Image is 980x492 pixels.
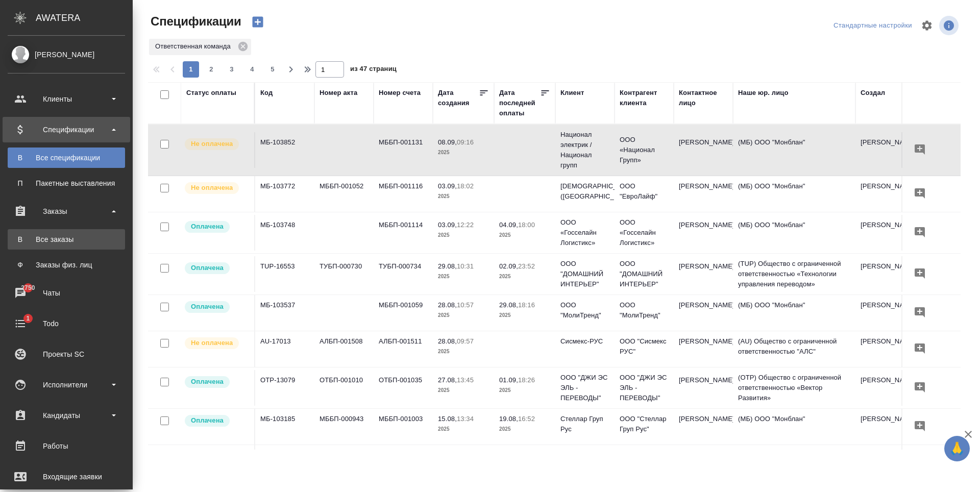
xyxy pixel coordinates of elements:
a: Входящие заявки [3,464,130,489]
p: 03.09, [438,221,457,229]
p: Национал электрик / Национал групп [560,130,609,170]
button: 2 [203,61,219,78]
p: 02.09, [499,262,518,270]
div: Контактное лицо [679,88,728,108]
p: 13:34 [457,415,474,423]
p: 08.09, [438,138,457,146]
a: 2750Чаты [3,280,130,306]
p: 2025 [438,272,489,282]
p: Оплачена [191,377,224,387]
p: 2025 [438,385,489,396]
p: 03.09, [438,182,457,190]
p: 18:02 [457,182,474,190]
td: [PERSON_NAME] [855,132,915,168]
td: [PERSON_NAME] [855,256,915,292]
p: 2025 [438,424,489,434]
span: 4 [244,64,260,75]
p: 15.08, [438,415,457,423]
div: Наше юр. лицо [738,88,789,98]
p: 2025 [438,310,489,321]
td: МБ-103748 [255,215,314,251]
p: 09:16 [457,138,474,146]
button: Создать [246,13,270,31]
p: 29.08, [438,262,457,270]
p: Не оплачена [191,183,233,193]
p: ООО "ДОМАШНИЙ ИНТЕРЬЕР" [620,259,669,289]
div: Дата последней оплаты [499,88,540,118]
p: 2025 [499,272,550,282]
td: AU-17013 [255,331,314,367]
td: [PERSON_NAME] [855,409,915,445]
td: МББП-001003 [374,409,433,445]
p: Не оплачена [191,338,233,348]
p: 09:57 [457,337,474,345]
p: ООО "ДОМАШНИЙ ИНТЕРЬЕР" [560,259,609,289]
div: Все спецификации [13,153,120,163]
span: Спецификации [148,13,241,30]
p: 12:22 [457,221,474,229]
td: [PERSON_NAME] [674,295,733,331]
td: МББП-001116 [374,176,433,212]
td: [PERSON_NAME] [674,409,733,445]
p: 10:57 [457,301,474,309]
td: (МБ) ООО "Монблан" [733,409,855,445]
a: ФЗаказы физ. лиц [8,255,125,275]
td: [PERSON_NAME] [855,445,915,481]
p: 19.08, [499,415,518,423]
td: (AU) Общество с ограниченной ответственностью "АЛС" [733,331,855,367]
div: Todo [8,316,125,331]
td: [PERSON_NAME] [855,331,915,367]
p: 18:26 [518,376,535,384]
p: 2025 [499,424,550,434]
p: ООО "ДЖИ ЭС ЭЛЬ - ПЕРЕВОДЫ" [620,373,669,403]
p: ООО «Госселайн Логистикс» [560,217,609,248]
button: 🙏 [944,436,970,461]
span: Посмотреть информацию [939,16,961,35]
button: 3 [224,61,240,78]
p: Сисмекс-РУС [560,336,609,347]
p: ООО «Госселайн Логистикс» [620,217,669,248]
td: МБ-102929 [255,445,314,481]
a: Работы [3,433,130,459]
div: Заказы [8,204,125,219]
div: Номер счета [379,88,421,98]
td: ОТБП-001010 [314,370,374,406]
a: Проекты SC [3,341,130,367]
div: [PERSON_NAME] [8,49,125,60]
a: ВВсе спецификации [8,147,125,168]
p: 28.08, [438,337,457,345]
td: МББП-000974 [374,445,433,481]
div: Клиент [560,88,584,98]
span: из 47 страниц [350,63,397,78]
button: 5 [264,61,281,78]
p: 01.09, [499,376,518,384]
td: [PERSON_NAME] [674,331,733,367]
p: Оплачена [191,263,224,273]
p: 2025 [499,230,550,240]
span: Настроить таблицу [915,13,939,38]
p: ООО «Национал Групп» [620,135,669,165]
td: МББП-001131 [374,132,433,168]
td: МБ-103537 [255,295,314,331]
div: Входящие заявки [8,469,125,484]
td: [PERSON_NAME] [855,215,915,251]
p: 18:00 [518,221,535,229]
td: (МБ) ООО "Монблан" [733,445,855,481]
td: [PERSON_NAME] [674,445,733,481]
p: Стеллар Груп Рус [560,414,609,434]
p: ООО "Стеллар Груп Рус" [620,414,669,434]
span: 3 [224,64,240,75]
div: Ответственная команда [149,39,251,55]
td: МБ-103185 [255,409,314,445]
div: Код [260,88,273,98]
a: ППакетные выставления [8,173,125,193]
td: ТУБП-000730 [314,256,374,292]
span: 2750 [15,283,41,293]
a: ВВсе заказы [8,229,125,250]
p: ООО "МолиТренд" [560,300,609,321]
div: Статус оплаты [186,88,236,98]
button: 4 [244,61,260,78]
td: (МБ) ООО "Монблан" [733,132,855,168]
p: 2025 [438,147,489,158]
p: 2025 [438,347,489,357]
